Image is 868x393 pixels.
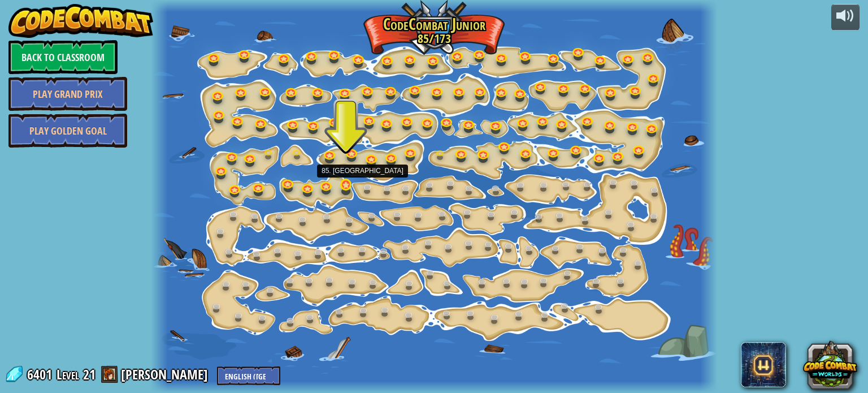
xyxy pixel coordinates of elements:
[27,365,55,383] span: 6401
[8,114,127,148] a: Play Golden Goal
[8,40,118,74] a: Back to Classroom
[121,365,211,383] a: [PERSON_NAME]
[57,365,79,384] span: Level
[8,77,127,111] a: Play Grand Prix
[8,4,153,38] img: CodeCombat - Learn how to code by playing a game
[83,365,96,383] span: 21
[831,4,860,31] button: Adjust volume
